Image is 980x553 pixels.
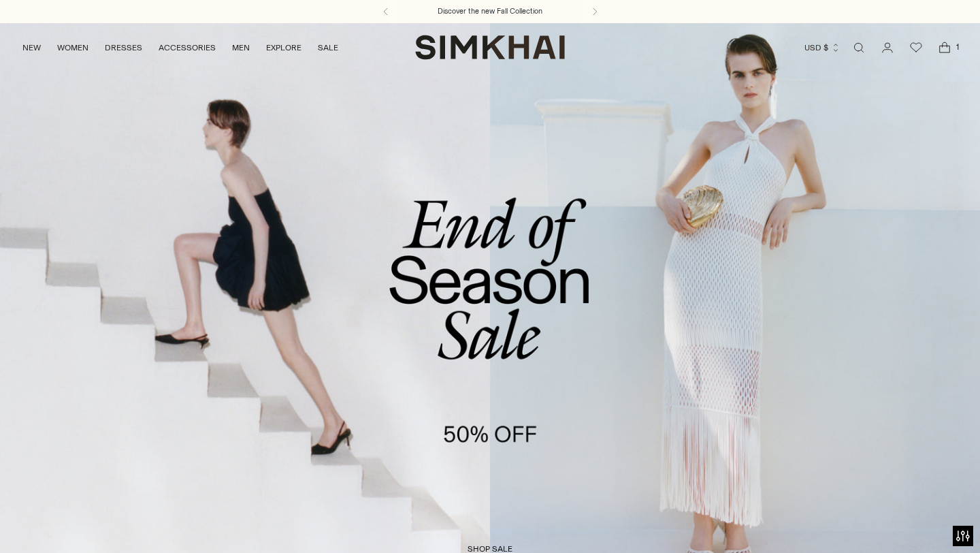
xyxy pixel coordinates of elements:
a: WOMEN [57,33,88,63]
a: DRESSES [105,33,142,63]
a: MEN [232,33,250,63]
a: EXPLORE [266,33,301,63]
a: Discover the new Fall Collection [438,6,542,17]
a: ACCESSORIES [159,33,216,63]
a: SIMKHAI [415,34,565,61]
a: NEW [22,33,41,63]
a: SALE [318,33,338,63]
